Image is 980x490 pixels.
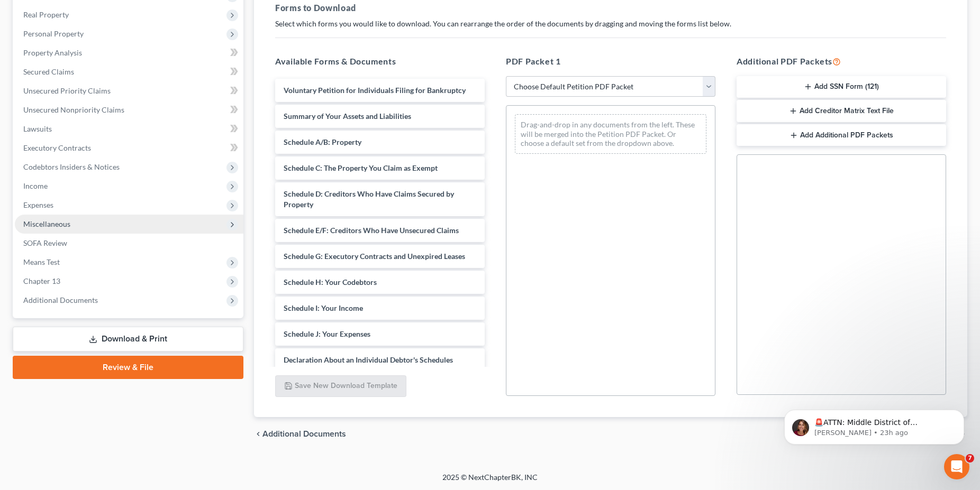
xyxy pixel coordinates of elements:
a: chevron_left Additional Documents [254,430,346,438]
span: Personal Property [23,29,84,38]
span: Additional Documents [262,430,346,438]
span: Secured Claims [23,67,74,76]
h5: Additional PDF Packets [737,55,946,68]
span: Additional Documents [23,295,98,304]
span: SOFA Review [23,238,67,247]
span: Voluntary Petition for Individuals Filing for Bankruptcy [284,86,466,95]
h5: Forms to Download [275,2,946,14]
span: Schedule G: Executory Contracts and Unexpired Leases [284,252,465,261]
iframe: Intercom live chat [944,454,969,479]
span: Codebtors Insiders & Notices [23,162,120,171]
span: Miscellaneous [23,219,70,228]
button: Add SSN Form (121) [737,76,946,98]
p: Select which forms you would like to download. You can rearrange the order of the documents by dr... [275,19,946,29]
span: Property Analysis [23,48,82,57]
a: Property Analysis [15,43,243,62]
span: Schedule H: Your Codebtors [284,278,377,286]
span: Schedule C: The Property You Claim as Exempt [284,163,438,172]
span: Expenses [23,200,53,209]
a: Unsecured Priority Claims [15,81,243,100]
span: Means Test [23,257,60,266]
span: Unsecured Priority Claims [23,86,111,95]
span: Lawsuits [23,124,52,133]
span: Chapter 13 [23,276,60,285]
div: Drag-and-drop in any documents from the left. These will be merged into the Petition PDF Packet. ... [515,114,706,154]
button: Add Creditor Matrix Text File [737,100,946,122]
span: Schedule E/F: Creditors Who Have Unsecured Claims [284,226,459,235]
span: Income [23,181,48,190]
a: Download & Print [13,327,243,352]
a: Lawsuits [15,119,243,138]
span: Real Property [23,10,69,19]
a: Executory Contracts [15,138,243,158]
button: Add Additional PDF Packets [737,124,946,146]
span: Schedule I: Your Income [284,303,363,312]
span: Summary of Your Assets and Liabilities [284,112,411,121]
span: Declaration About an Individual Debtor's Schedules [284,355,453,364]
span: Schedule J: Your Expenses [284,329,370,338]
span: 7 [966,454,974,463]
iframe: Intercom notifications message [768,387,980,461]
h5: Available Forms & Documents [275,55,485,68]
a: SOFA Review [15,234,243,253]
span: Executory Contracts [23,143,91,152]
i: chevron_left [254,430,262,438]
span: Unsecured Nonpriority Claims [23,105,124,114]
h5: PDF Packet 1 [506,55,715,68]
button: Save New Download Template [275,375,406,397]
a: Secured Claims [15,62,243,81]
span: Schedule D: Creditors Who Have Claims Secured by Property [284,189,454,209]
a: Unsecured Nonpriority Claims [15,100,243,119]
a: Review & File [13,356,243,379]
span: Schedule A/B: Property [284,137,361,146]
